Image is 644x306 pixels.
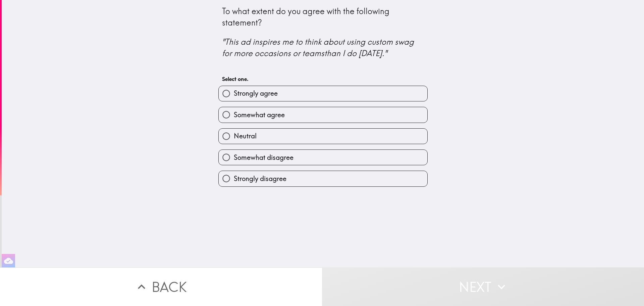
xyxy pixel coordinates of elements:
button: Somewhat agree [219,107,427,122]
button: Strongly agree [219,86,427,101]
button: Strongly disagree [219,171,427,186]
h6: Select one. [222,75,424,83]
span: Strongly agree [234,89,278,98]
i: "This ad inspires me to think about using custom swag for more occasions or teamsthan I do [DATE]." [222,37,416,58]
button: Next [322,267,644,306]
span: Somewhat agree [234,110,285,120]
span: Neutral [234,131,257,141]
span: Strongly disagree [234,174,286,183]
div: To what extent do you agree with the following statement? [222,6,424,59]
button: Neutral [219,129,427,144]
button: Somewhat disagree [219,150,427,165]
span: Somewhat disagree [234,153,293,162]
